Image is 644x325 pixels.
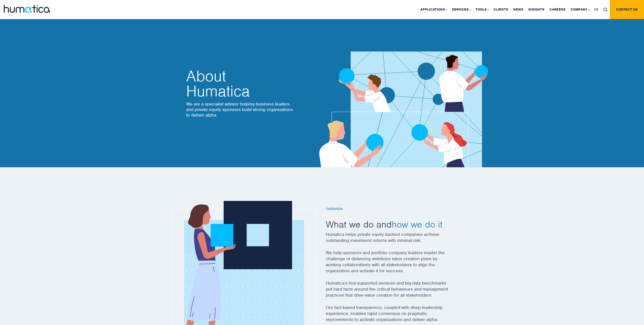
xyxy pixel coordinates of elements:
p: Humatica helps private equity backed companies achieve outstanding investment returns with minima... [326,231,462,250]
img: search_icon [603,8,607,12]
h6: Overview [326,207,462,211]
h2: What we do and [326,219,462,230]
span: About [186,69,294,84]
h2: Humatica [186,69,294,99]
p: Humatica’s tool-supported services and big-data benchmarks put hard facts around the critical beh... [326,280,462,304]
span: DE [594,7,598,12]
img: about_banner1 [304,22,502,167]
p: We help sponsors and portfolio company leaders master the challenge of delivering ambitious value... [326,250,462,280]
img: logo [4,5,50,13]
span: how we do it [392,219,442,230]
p: We are a specialist advisor helping business leaders and private equity sponsors build strong org... [186,101,294,118]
